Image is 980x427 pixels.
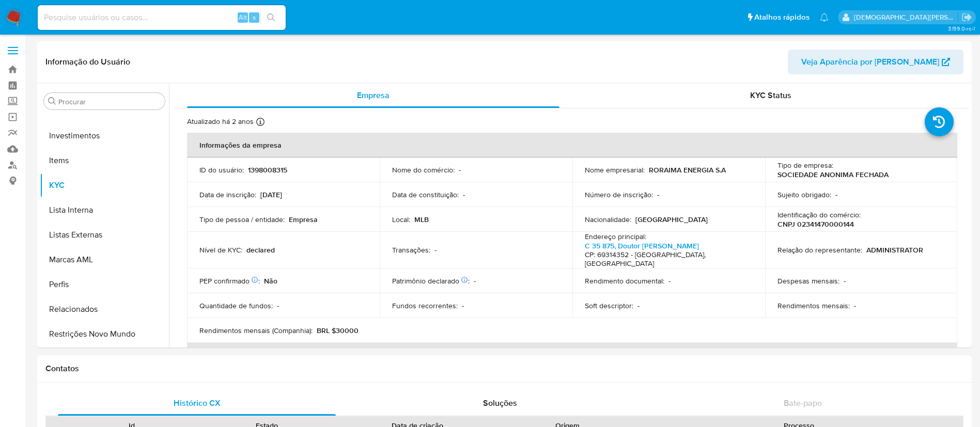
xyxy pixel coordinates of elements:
[40,198,169,223] button: Lista Interna
[45,363,963,374] h1: Contatos
[585,190,653,199] p: Número de inscrição :
[657,190,659,199] p: -
[187,133,957,157] th: Informações da empresa
[820,13,829,22] a: Notificações
[187,343,957,368] th: Detalhes de contato
[754,12,810,23] span: Atalhos rápidos
[199,276,260,286] p: PEP confirmado :
[649,165,726,175] p: RORAIMA ENERGIA S.A
[585,250,749,268] h4: CP: 69314352 - [GEOGRAPHIC_DATA], [GEOGRAPHIC_DATA]
[483,397,517,409] span: Soluções
[260,190,282,199] p: [DATE]
[463,190,465,199] p: -
[40,297,169,322] button: Relacionados
[45,57,130,67] h1: Informação do Usuário
[854,12,958,22] p: thais.asantos@mercadolivre.com
[48,97,56,105] button: Procurar
[777,276,839,286] p: Despesas mensais :
[777,170,889,179] p: SOCIEDADE ANONIMA FECHADA
[844,276,846,286] p: -
[392,215,410,224] p: Local :
[585,301,633,310] p: Soft descriptor :
[246,245,275,255] p: declared
[40,247,169,272] button: Marcas AML
[414,215,429,224] p: MLB
[585,165,645,175] p: Nome empresarial :
[585,276,664,286] p: Rendimento documental :
[248,165,287,175] p: 1398008315
[260,10,282,25] button: search-icon
[392,276,470,286] p: Patrimônio declarado :
[777,161,833,170] p: Tipo de empresa :
[392,301,458,310] p: Fundos recorrentes :
[835,190,837,199] p: -
[784,397,822,409] span: Bate-papo
[199,326,313,335] p: Rendimentos mensais (Companhia) :
[253,12,256,22] span: s
[199,215,285,224] p: Tipo de pessoa / entidade :
[239,12,247,22] span: Alt
[777,301,850,310] p: Rendimentos mensais :
[777,245,862,255] p: Relação do representante :
[585,241,699,251] a: C 35 875, Doutor [PERSON_NAME]
[40,148,169,173] button: Items
[40,173,169,198] button: KYC
[40,272,169,297] button: Perfis
[668,276,671,286] p: -
[317,326,359,335] p: BRL $30000
[459,165,461,175] p: -
[40,223,169,247] button: Listas Externas
[474,276,476,286] p: -
[392,165,455,175] p: Nome do comércio :
[58,97,161,106] input: Procurar
[777,219,854,229] p: CNPJ 02341470000144
[277,301,279,310] p: -
[866,245,923,255] p: ADMINISTRATOR
[635,215,708,224] p: [GEOGRAPHIC_DATA]
[777,210,861,219] p: Identificação do comércio :
[585,215,631,224] p: Nacionalidade :
[357,89,390,101] span: Empresa
[199,165,244,175] p: ID do usuário :
[392,190,459,199] p: Data de constituição :
[199,301,273,310] p: Quantidade de fundos :
[289,215,318,224] p: Empresa
[199,190,256,199] p: Data de inscrição :
[961,12,972,23] a: Sair
[637,301,640,310] p: -
[392,245,430,255] p: Transações :
[264,276,277,286] p: Não
[434,245,437,255] p: -
[38,11,286,24] input: Pesquise usuários ou casos...
[788,50,963,74] button: Veja Aparência por [PERSON_NAME]
[801,50,939,74] span: Veja Aparência por [PERSON_NAME]
[585,232,646,241] p: Endereço principal :
[187,117,254,126] p: Atualizado há 2 anos
[854,301,856,310] p: -
[40,123,169,148] button: Investimentos
[199,245,242,255] p: Nível de KYC :
[777,190,831,199] p: Sujeito obrigado :
[750,89,791,101] span: KYC Status
[174,397,221,409] span: Histórico CX
[462,301,464,310] p: -
[40,322,169,346] button: Restrições Novo Mundo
